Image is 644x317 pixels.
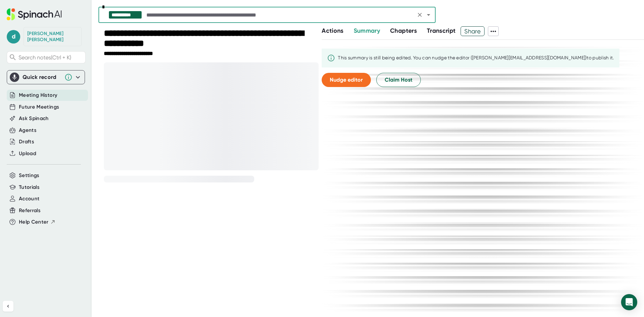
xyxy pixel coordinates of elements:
[322,26,343,35] button: Actions
[461,26,485,36] button: Share
[354,27,380,34] span: Summary
[390,27,417,34] span: Chapters
[338,55,614,61] div: This summary is still being edited. You can nudge the editor ([PERSON_NAME][EMAIL_ADDRESS][DOMAIN...
[322,73,371,87] button: Nudge editor
[322,27,343,34] span: Actions
[354,26,380,35] button: Summary
[3,301,13,312] button: Collapse sidebar
[19,138,34,146] button: Drafts
[415,10,425,20] button: Clear
[19,195,39,203] button: Account
[621,294,637,310] div: Open Intercom Messenger
[427,26,456,35] button: Transcript
[23,74,61,81] div: Quick record
[19,103,59,111] button: Future Meetings
[461,25,484,37] span: Share
[427,27,456,34] span: Transcript
[390,26,417,35] button: Chapters
[19,218,56,226] button: Help Center
[19,183,39,191] button: Tutorials
[19,150,36,157] button: Upload
[10,70,82,84] div: Quick record
[19,54,84,61] span: Search notes (Ctrl + K)
[19,172,39,179] button: Settings
[19,115,49,122] button: Ask Spinach
[7,30,20,44] span: d
[19,218,49,226] span: Help Center
[27,31,78,42] div: David Nava
[19,91,57,99] button: Meeting History
[330,77,363,83] span: Nudge editor
[19,126,36,134] button: Agents
[19,207,40,214] button: Referrals
[385,76,412,84] span: Claim Host
[424,10,433,20] button: Open
[376,73,421,87] button: Claim Host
